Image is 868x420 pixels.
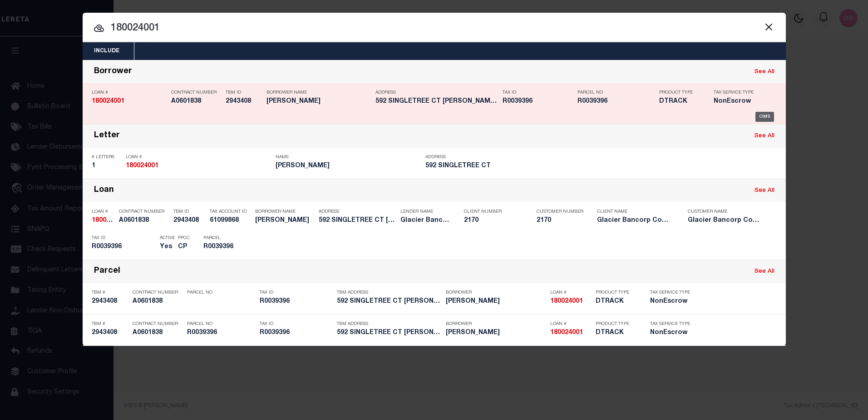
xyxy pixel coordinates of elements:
[337,321,441,327] p: TBM Address
[266,98,371,105] h5: GLEN K MUSSETTER
[464,217,523,225] h5: 2170
[597,217,674,225] h5: Glacier Bancorp Commercial
[178,235,190,241] p: PPCC
[83,20,786,36] input: Start typing...
[550,330,583,336] strong: 180024001
[503,90,573,95] p: Tax ID
[266,90,371,95] p: Borrower Name
[203,235,244,241] p: Parcel
[226,90,262,95] p: TBM ID
[337,298,441,305] h5: 592 SINGLETREE CT HARTSEL CO 80...
[597,209,674,215] p: Client Name
[260,329,332,337] h5: R0039396
[319,217,396,225] h5: 592 SINGLETREE CT HARTSEL CO 80...
[446,329,546,337] h5: GLEN K MUSSETTER
[425,155,571,160] p: Address
[160,243,173,251] h5: Yes
[550,329,591,337] h5: 180024001
[446,321,546,327] p: Borrower
[210,209,251,215] p: Tax Account ID
[92,217,124,224] strong: 180024001
[160,235,175,241] p: Active
[92,235,155,241] p: Tax ID
[171,90,221,95] p: Contract Number
[596,329,636,337] h5: DTRACK
[173,217,205,225] h5: 2943408
[276,155,421,160] p: Name
[126,162,271,170] h5: 180024001
[255,209,314,215] p: Borrower Name
[755,188,774,194] a: See All
[714,98,759,105] h5: NonEscrow
[464,209,523,215] p: Client Number
[133,298,182,305] h5: A0601838
[260,298,332,305] h5: R0039396
[650,298,691,305] h5: NonEscrow
[763,21,775,33] button: Close
[596,321,636,327] p: Product Type
[714,90,759,95] p: Tax Service Type
[94,266,120,277] div: Parcel
[133,329,182,337] h5: A0601838
[596,298,636,305] h5: DTRACK
[659,98,700,105] h5: DTRACK
[119,209,169,215] p: Contract Number
[92,290,128,295] p: TBM #
[337,290,441,295] p: TBM Address
[319,209,396,215] p: Address
[187,329,255,337] h5: R0039396
[688,217,765,225] h5: Glacier Bancorp Commercial
[550,290,591,295] p: Loan #
[94,131,120,141] div: Letter
[755,69,774,75] a: See All
[126,155,271,160] p: Loan #
[94,185,114,196] div: Loan
[187,290,255,295] p: Parcel No
[577,98,655,105] h5: R0039396
[94,67,132,77] div: Borrower
[503,98,573,105] h5: R0039396
[375,98,498,105] h5: 592 SINGLETREE CT HARTSEL CO 80...
[126,163,158,169] strong: 180024001
[92,98,124,105] strong: 180024001
[688,209,765,215] p: Customer Name
[537,217,582,225] h5: 2170
[92,98,167,105] h5: 180024001
[173,209,205,215] p: TBM ID
[203,243,244,251] h5: R0039396
[550,298,591,305] h5: 180024001
[400,209,450,215] p: Lender Name
[375,90,498,95] p: Address
[92,162,121,170] h5: 1
[226,98,262,105] h5: 2943408
[755,112,774,122] div: OMS
[83,42,131,60] button: Include
[550,321,591,327] p: Loan #
[187,321,255,327] p: Parcel No
[425,162,571,170] h5: 592 SINGLETREE CT
[596,290,636,295] p: Product Type
[537,209,583,215] p: Customer Number
[133,321,182,327] p: Contract Number
[260,321,332,327] p: Tax ID
[650,321,691,327] p: Tax Service Type
[659,90,700,95] p: Product Type
[210,217,251,225] h5: 61099868
[178,243,190,251] h5: CP
[119,217,169,225] h5: A0601838
[92,329,128,337] h5: 2943408
[92,243,155,251] h5: R0039396
[446,298,546,305] h5: GLEN K MUSSETTER
[92,155,121,160] p: # Letters
[171,98,221,105] h5: A0601838
[92,90,167,95] p: Loan #
[133,290,182,295] p: Contract Number
[755,269,774,275] a: See All
[255,217,314,225] h5: GLEN MUSSETTER
[446,290,546,295] p: Borrower
[577,90,655,95] p: Parcel No
[650,290,691,295] p: Tax Service Type
[260,290,332,295] p: Tax ID
[276,162,421,170] h5: GLEN K MUSSETTER
[755,133,774,139] a: See All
